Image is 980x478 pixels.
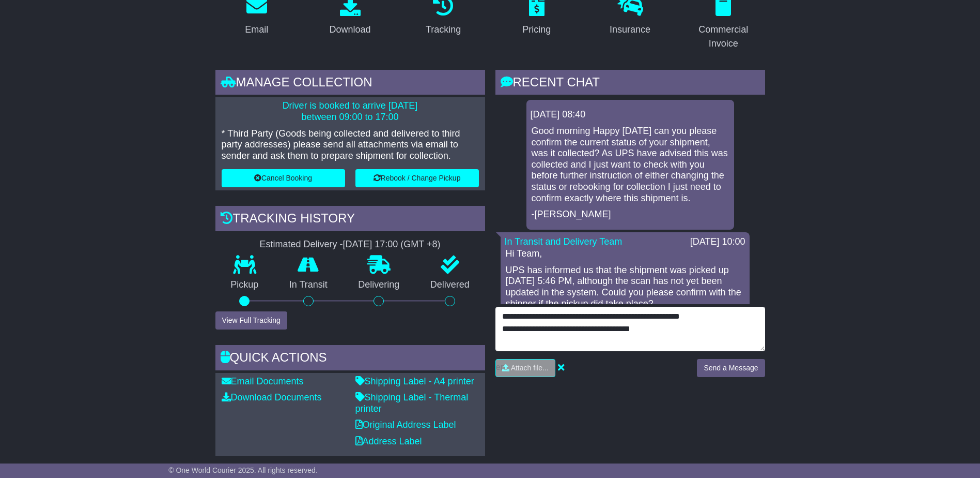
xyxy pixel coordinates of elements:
div: Manage collection [215,70,485,98]
p: Hi Team, [506,248,744,260]
p: Delivering [343,279,415,291]
a: Shipping Label - A4 printer [355,376,474,386]
p: Delivered [415,279,485,291]
a: Original Address Label [355,420,456,430]
button: Send a Message [697,359,765,377]
div: Tracking [426,23,461,37]
div: [DATE] 10:00 [690,236,745,248]
button: Cancel Booking [222,169,345,187]
div: Pricing [522,23,551,37]
button: View Full Tracking [215,311,287,330]
a: In Transit and Delivery Team [505,236,623,247]
div: Download [329,23,370,37]
p: In Transit [274,279,343,291]
a: Download Documents [222,392,322,402]
a: Email Documents [222,376,304,386]
a: Shipping Label - Thermal printer [355,392,469,414]
div: Insurance [610,23,650,37]
div: Quick Actions [215,345,485,373]
p: * Third Party (Goods being collected and delivered to third party addresses) please send all atta... [222,128,479,162]
p: Good morning Happy [DATE] can you please confirm the current status of your shipment, was it coll... [532,126,729,204]
div: Estimated Delivery - [215,239,485,250]
div: Tracking history [215,206,485,234]
p: Driver is booked to arrive [DATE] between 09:00 to 17:00 [222,100,479,123]
div: Commercial Invoice [689,23,758,51]
div: RECENT CHAT [495,70,765,98]
div: Email [245,23,268,37]
p: UPS has informed us that the shipment was picked up [DATE] 5:46 PM, although the scan has not yet... [506,265,744,309]
button: Rebook / Change Pickup [355,169,479,187]
p: Pickup [215,279,274,291]
span: © One World Courier 2025. All rights reserved. [168,466,318,474]
div: [DATE] 08:40 [531,109,730,121]
p: -[PERSON_NAME] [532,209,729,220]
a: Address Label [355,436,422,446]
div: [DATE] 17:00 (GMT +8) [343,239,441,250]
